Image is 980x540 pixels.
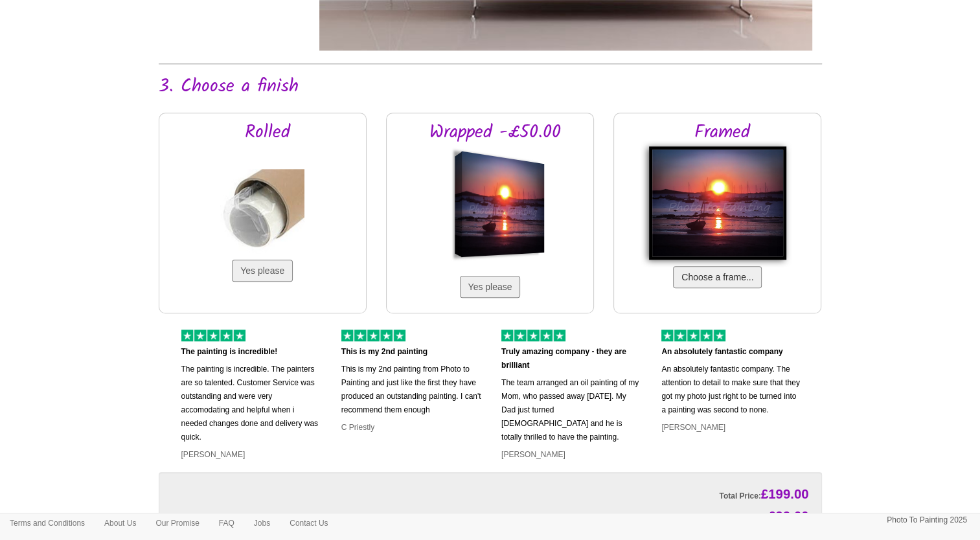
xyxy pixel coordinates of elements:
h2: 3. Choose a finish [159,77,822,97]
p: This is my 2nd painting [341,345,482,359]
p: The team arranged an oil painting of my Mom, who passed away [DATE]. My Dad just turned [DEMOGRAP... [501,376,642,444]
a: FAQ [209,513,244,533]
span: £99.00 [768,509,808,523]
p: Photo To Painting 2025 [887,513,967,527]
img: Framed [649,146,787,260]
p: [PERSON_NAME] [501,448,642,462]
p: C Priestly [341,421,482,434]
a: Our Promise [146,513,209,533]
label: Deposit: [737,507,808,526]
p: [PERSON_NAME] [181,448,322,462]
a: Contact Us [280,513,337,533]
h2: Rolled [188,123,347,143]
label: Total Price: [719,485,808,504]
p: This is my 2nd painting from Photo to Painting and just like the first they have produced an outs... [341,363,482,417]
img: 5 of out 5 stars [341,330,405,341]
span: £50.00 [507,118,560,147]
img: 5 of out 5 stars [181,330,245,341]
p: [PERSON_NAME] [661,421,802,434]
p: An absolutely fantastic company [661,345,802,359]
p: The painting is incredible. The painters are so talented. Customer Service was outstanding and we... [181,363,322,444]
h2: Wrapped - [416,123,574,143]
button: Yes please [460,276,521,298]
a: About Us [95,513,146,533]
a: Jobs [244,513,280,533]
button: Choose a frame... [673,266,762,288]
p: The painting is incredible! [181,345,322,359]
img: 5 of out 5 stars [661,330,725,341]
p: An absolutely fantastic company. The attention to detail to make sure that they got my photo just... [661,363,802,417]
h2: Framed [643,123,801,143]
img: Rolled in a tube [220,169,304,253]
span: £199.00 [761,487,809,501]
img: 5 of out 5 stars [501,330,565,341]
button: Yes please [232,260,293,282]
p: Truly amazing company - they are brilliant [501,345,642,372]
